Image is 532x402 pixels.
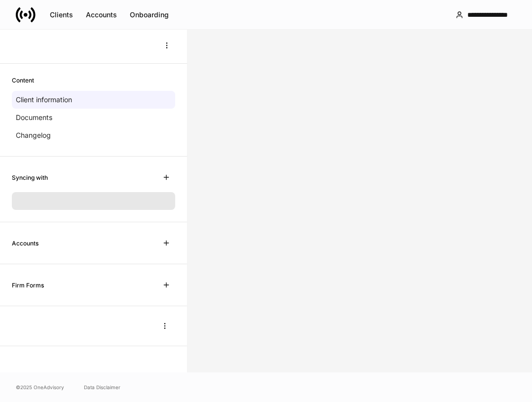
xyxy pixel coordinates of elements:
[50,11,73,18] div: Clients
[130,11,169,18] div: Onboarding
[12,76,34,85] h6: Content
[12,109,175,126] a: Documents
[86,11,117,18] div: Accounts
[16,113,52,122] p: Documents
[12,91,175,109] a: Client information
[12,173,48,182] h6: Syncing with
[16,383,64,391] span: © 2025 OneAdvisory
[84,383,120,391] a: Data Disclaimer
[16,95,72,105] p: Client information
[12,281,44,290] h6: Firm Forms
[16,130,51,140] p: Changelog
[43,7,79,23] button: Clients
[79,7,123,23] button: Accounts
[12,239,38,248] h6: Accounts
[12,126,175,144] a: Changelog
[123,7,175,23] button: Onboarding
